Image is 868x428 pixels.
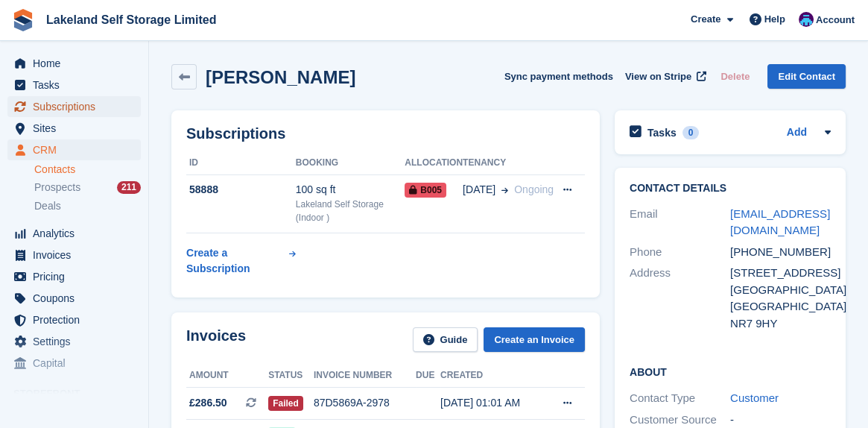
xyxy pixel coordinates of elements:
span: Ongoing [514,183,554,195]
a: menu [7,139,141,160]
h2: Tasks [647,126,677,139]
span: [DATE] [463,182,495,198]
h2: Subscriptions [186,125,585,142]
a: Customer [730,391,779,404]
span: Invoices [33,245,122,265]
a: menu [7,75,141,95]
img: stora-icon-8386f47178a22dfd0bd8f6a31ec36ba5ce8667c1dd55bd0f319d3a0aa187defe.svg [12,9,34,31]
a: Deals [34,198,141,214]
a: menu [7,223,141,244]
span: Deals [34,199,61,213]
div: [GEOGRAPHIC_DATA] [730,298,831,315]
div: [PHONE_NUMBER] [730,244,831,261]
span: Pricing [33,266,122,287]
div: 58888 [186,182,296,198]
div: 211 [117,181,141,194]
span: CRM [33,139,122,160]
div: 87D5869A-2978 [314,395,416,411]
span: Capital [33,353,122,374]
span: £286.50 [189,395,227,411]
a: menu [7,96,141,117]
th: Amount [186,364,268,388]
a: Edit Contact [767,64,846,89]
span: B005 [405,183,446,198]
th: ID [186,151,296,175]
div: 100 sq ft [296,182,405,198]
h2: Invoices [186,327,246,352]
a: menu [7,309,141,330]
span: Sites [33,118,122,139]
a: menu [7,266,141,287]
div: [STREET_ADDRESS] [730,265,831,282]
h2: Contact Details [630,183,831,195]
h2: [PERSON_NAME] [206,67,355,87]
img: David Dickson [799,12,814,27]
span: Settings [33,331,122,352]
a: menu [7,353,141,374]
th: Booking [296,151,405,175]
div: 0 [682,126,700,139]
a: [EMAIL_ADDRESS][DOMAIN_NAME] [730,207,830,237]
a: menu [7,118,141,139]
a: View on Stripe [619,64,709,89]
a: Lakeland Self Storage Limited [40,7,223,32]
span: Account [816,13,855,28]
span: Failed [268,396,303,411]
a: menu [7,288,141,309]
span: Storefront [13,386,148,401]
div: [DATE] 01:01 AM [440,395,544,411]
th: Tenancy [463,151,554,175]
span: Create [691,12,720,27]
div: Email [630,206,730,239]
h2: About [630,364,831,379]
span: Help [764,12,785,27]
th: Allocation [405,151,463,175]
a: Create a Subscription [186,239,296,283]
div: Phone [630,244,730,261]
span: Home [33,53,122,74]
div: NR7 9HY [730,315,831,333]
span: Protection [33,309,122,330]
span: Coupons [33,288,122,309]
a: menu [7,331,141,352]
span: Tasks [33,75,122,95]
div: [GEOGRAPHIC_DATA] [730,282,831,299]
button: Delete [715,64,755,89]
a: Add [787,125,807,142]
div: Create a Subscription [186,245,286,277]
th: Created [440,364,544,388]
div: Contact Type [630,390,730,407]
button: Sync payment methods [504,64,613,89]
span: Subscriptions [33,96,122,117]
span: Analytics [33,223,122,244]
div: Address [630,265,730,332]
a: Contacts [34,163,141,177]
span: View on Stripe [625,69,691,84]
th: Status [268,364,314,388]
a: Create an Invoice [484,327,585,352]
span: Prospects [34,180,80,195]
a: Prospects 211 [34,180,141,195]
a: menu [7,53,141,74]
div: Lakeland Self Storage (Indoor ) [296,198,405,224]
th: Due [416,364,440,388]
th: Invoice number [314,364,416,388]
a: menu [7,245,141,265]
a: Guide [413,327,478,352]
